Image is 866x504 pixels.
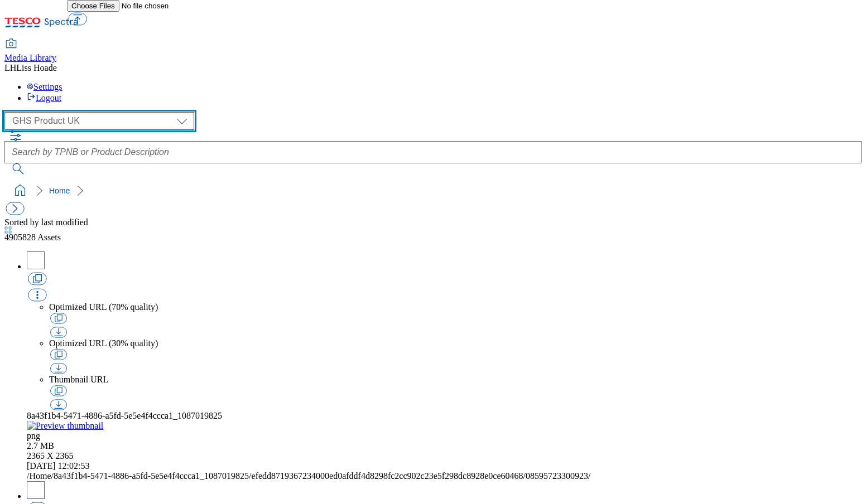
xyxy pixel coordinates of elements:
span: Size [27,441,54,450]
span: LH [4,63,16,72]
span: Media Library [4,53,56,62]
a: Home [49,186,70,195]
img: Preview thumbnail [27,421,103,431]
span: 4905828 [4,232,37,242]
div: /8a43f1b4-5471-4886-a5fd-5e5e4f4ccca1_1087019825/efedd8719367234000ed0afddf4d8298fc2cc902c23e5f29... [27,471,862,481]
span: Assets [4,232,61,242]
a: Media Library [4,40,56,63]
a: Preview thumbnail [27,421,862,431]
span: Type [27,431,40,440]
span: Optimized URL (70% quality) [49,302,158,312]
nav: breadcrumb [4,180,862,201]
a: Settings [27,82,62,91]
span: 8a43f1b4-5471-4886-a5fd-5e5e4f4ccca1_1087019825 [27,411,222,420]
a: home [11,182,29,200]
a: Logout [27,93,61,103]
div: Last Modified [27,461,862,471]
span: Liss Hoade [16,63,56,72]
input: Search by TPNB or Product Description [4,141,862,163]
span: Optimized URL (30% quality) [49,338,158,348]
span: Thumbnail URL [49,375,108,384]
span: Resolution [27,451,74,461]
span: Sorted by last modified [4,217,88,227]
